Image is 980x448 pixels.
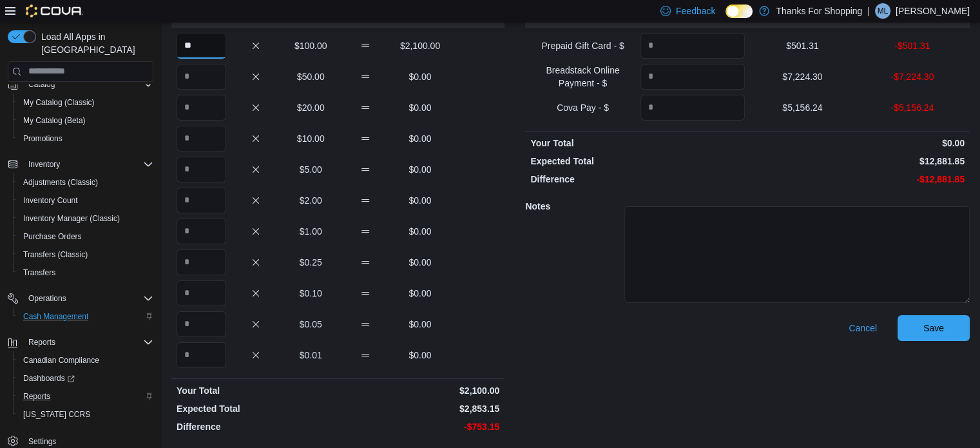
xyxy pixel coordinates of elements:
[676,5,715,17] span: Feedback
[530,101,635,114] p: Cova Pay - $
[286,287,336,300] p: $0.10
[18,95,153,110] span: My Catalog (Classic)
[396,70,445,83] p: $0.00
[286,101,336,114] p: $20.00
[286,132,336,145] p: $10.00
[860,70,965,83] p: -$7,224.30
[13,387,159,405] button: Reports
[18,371,80,386] a: Dashboards
[177,188,226,213] input: Quantity
[896,3,970,19] p: [PERSON_NAME]
[286,225,336,238] p: $1.00
[18,389,153,404] span: Reports
[396,256,445,269] p: $0.00
[525,193,622,219] h5: Notes
[23,355,99,365] span: Canadian Compliance
[530,64,635,90] p: Breadstack Online Payment - $
[18,131,153,146] span: Promotions
[23,133,62,144] span: Promotions
[867,3,870,19] p: |
[18,353,104,368] a: Canadian Compliance
[28,79,55,90] span: Catalog
[18,309,153,324] span: Cash Management
[396,39,445,52] p: $2,100.00
[18,407,95,422] a: [US_STATE] CCRS
[13,209,159,228] button: Inventory Manager (Classic)
[18,229,87,244] a: Purchase Orders
[750,155,965,168] p: $12,881.85
[23,195,78,206] span: Inventory Count
[177,311,226,337] input: Quantity
[177,64,226,90] input: Quantity
[18,131,68,146] a: Promotions
[18,353,153,368] span: Canadian Compliance
[396,163,445,176] p: $0.00
[23,213,120,224] span: Inventory Manager (Classic)
[750,39,854,52] p: $501.31
[18,113,91,128] a: My Catalog (Beta)
[396,194,445,207] p: $0.00
[23,335,61,350] button: Reports
[750,101,854,114] p: $5,156.24
[177,219,226,244] input: Quantity
[286,256,336,269] p: $0.25
[13,246,159,264] button: Transfers (Classic)
[18,247,153,262] span: Transfers (Classic)
[23,335,153,350] span: Reports
[13,351,159,369] button: Canadian Compliance
[18,211,125,226] a: Inventory Manager (Classic)
[18,389,55,404] a: Reports
[23,373,75,384] span: Dashboards
[18,95,100,110] a: My Catalog (Classic)
[750,173,965,186] p: -$12,881.85
[23,291,72,306] button: Operations
[177,249,226,275] input: Quantity
[18,247,93,262] a: Transfers (Classic)
[23,231,82,242] span: Purchase Orders
[750,137,965,150] p: $0.00
[3,75,159,93] button: Catalog
[13,173,159,191] button: Adjustments (Classic)
[23,77,60,92] button: Catalog
[843,315,882,341] button: Cancel
[3,289,159,307] button: Operations
[18,371,153,386] span: Dashboards
[23,409,90,420] span: [US_STATE] CCRS
[849,322,877,335] span: Cancel
[18,113,153,128] span: My Catalog (Beta)
[530,39,635,52] p: Prepaid Gift Card - $
[860,39,965,52] p: -$501.31
[286,194,336,207] p: $2.00
[13,112,159,130] button: My Catalog (Beta)
[177,342,226,368] input: Quantity
[530,155,745,168] p: Expected Total
[640,64,745,90] input: Quantity
[13,228,159,246] button: Purchase Orders
[18,211,153,226] span: Inventory Manager (Classic)
[396,287,445,300] p: $0.00
[28,293,66,304] span: Operations
[23,97,95,108] span: My Catalog (Classic)
[396,101,445,114] p: $0.00
[13,93,159,112] button: My Catalog (Classic)
[177,280,226,306] input: Quantity
[18,407,153,422] span: Washington CCRS
[898,315,970,341] button: Save
[28,337,55,347] span: Reports
[26,5,83,17] img: Cova
[530,137,745,150] p: Your Total
[341,384,500,397] p: $2,100.00
[341,402,500,415] p: $2,853.15
[23,115,86,126] span: My Catalog (Beta)
[36,30,153,56] span: Load All Apps in [GEOGRAPHIC_DATA]
[640,95,745,121] input: Quantity
[13,130,159,148] button: Promotions
[13,191,159,209] button: Inventory Count
[18,265,61,280] a: Transfers
[18,265,153,280] span: Transfers
[286,70,336,83] p: $50.00
[23,177,98,188] span: Adjustments (Classic)
[18,175,153,190] span: Adjustments (Classic)
[18,309,93,324] a: Cash Management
